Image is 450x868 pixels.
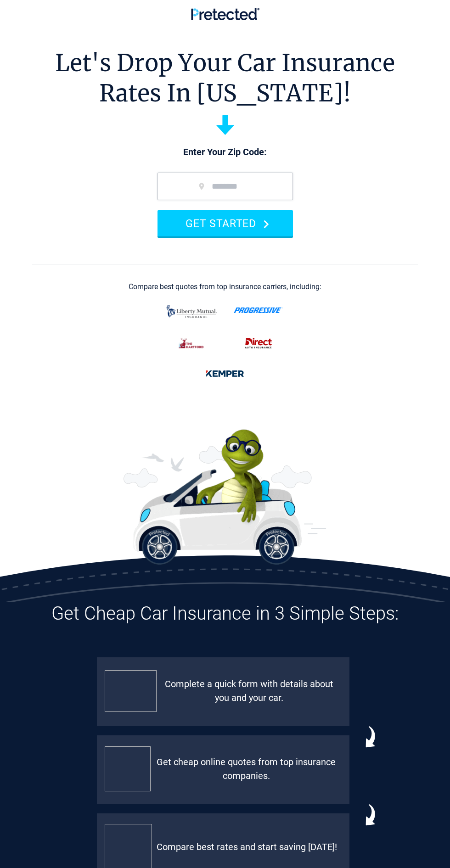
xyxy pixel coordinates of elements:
[151,755,342,783] div: Get cheap online quotes from top insurance companies.
[124,429,326,565] img: Perry the Turtle With a Car
[129,283,321,291] div: Compare best quotes from top insurance carriers, including:
[240,334,277,353] img: direct
[157,173,293,200] input: zip code
[201,364,249,383] img: kemper
[157,677,342,705] div: Complete a quick form with details about you and your car.
[157,210,293,236] button: GET STARTED
[234,307,283,314] img: progressive
[55,48,395,108] h1: Let's Drop Your Car Insurance Rates In [US_STATE]!
[105,746,151,791] img: Compare Rates
[7,602,443,625] h3: Get Cheap Car Insurance in 3 Simple Steps:
[191,8,259,20] img: Pretected Logo
[164,301,219,323] img: liberty
[174,334,210,353] img: thehartford
[148,146,302,159] p: Enter Your Zip Code:
[105,670,157,712] img: Pretected Profile
[152,840,342,854] div: Compare best rates and start saving [DATE]!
